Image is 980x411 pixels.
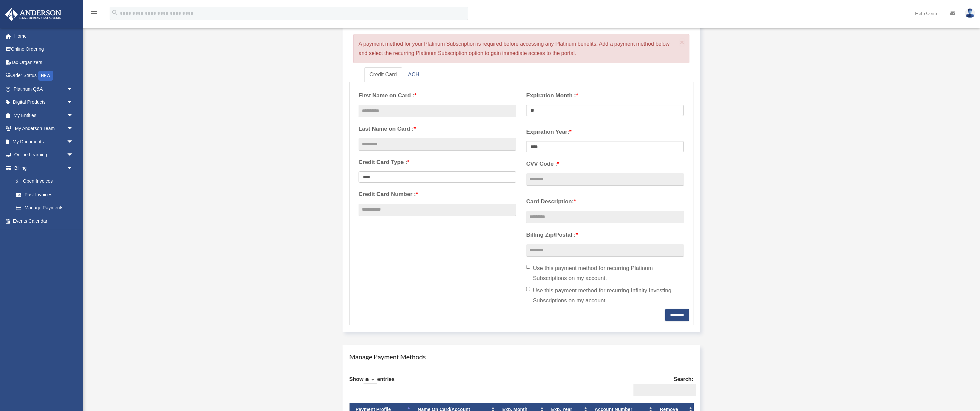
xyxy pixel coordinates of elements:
label: Use this payment method for recurring Infinity Investing Subscriptions on my account. [526,286,684,306]
img: User Pic [965,8,975,18]
input: Use this payment method for recurring Infinity Investing Subscriptions on my account. [526,287,530,291]
label: Billing Zip/Postal : [526,230,684,240]
label: Credit Card Number : [359,189,516,199]
a: Billingarrow_drop_down [5,161,83,175]
input: Search: [633,384,696,397]
select: Showentries [364,376,377,384]
a: Platinum Q&Aarrow_drop_down [5,82,83,96]
label: Card Description: [526,197,684,207]
span: arrow_drop_down [67,122,80,136]
span: × [680,38,684,46]
input: Use this payment method for recurring Platinum Subscriptions on my account. [526,265,530,269]
div: NEW [38,71,53,81]
a: Credit Card [364,67,402,82]
a: Digital Productsarrow_drop_down [5,96,83,109]
a: My Entitiesarrow_drop_down [5,109,83,122]
button: Close [680,39,684,46]
a: Online Learningarrow_drop_down [5,148,83,162]
span: arrow_drop_down [67,96,80,109]
label: Use this payment method for recurring Platinum Subscriptions on my account. [526,263,684,283]
span: arrow_drop_down [67,148,80,162]
i: search [111,9,119,16]
label: Expiration Year: [526,127,684,137]
label: Expiration Month : [526,91,684,101]
span: arrow_drop_down [67,109,80,122]
label: First Name on Card : [359,91,516,101]
img: Anderson Advisors Platinum Portal [3,8,63,21]
a: $Open Invoices [9,175,83,188]
span: arrow_drop_down [67,135,80,149]
label: Last Name on Card : [359,124,516,134]
a: Online Ordering [5,43,83,56]
span: arrow_drop_down [67,161,80,175]
a: ACH [403,67,425,82]
i: menu [90,9,98,17]
label: CVV Code : [526,159,684,169]
a: Order StatusNEW [5,69,83,83]
label: Search: [631,375,693,397]
a: My Documentsarrow_drop_down [5,135,83,148]
a: menu [90,12,98,17]
a: Home [5,29,83,43]
h4: Manage Payment Methods [349,352,693,361]
a: Manage Payments [9,201,80,215]
label: Credit Card Type : [359,157,516,167]
a: Events Calendar [5,214,83,228]
label: Show entries [349,375,395,391]
div: A payment method for your Platinum Subscription is required before accessing any Platinum benefit... [353,34,689,63]
a: My Anderson Teamarrow_drop_down [5,122,83,135]
span: $ [20,177,23,186]
span: arrow_drop_down [67,82,80,96]
a: Tax Organizers [5,56,83,69]
a: Past Invoices [9,188,83,201]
